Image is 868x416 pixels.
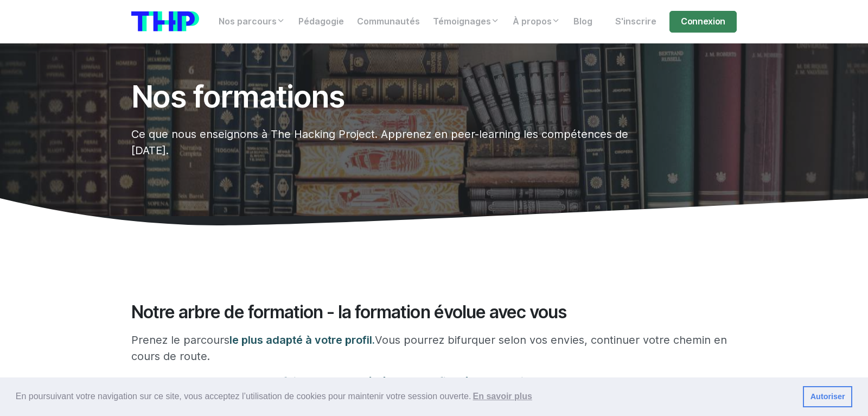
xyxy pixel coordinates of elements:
[265,375,539,388] span: parfaitement adaptée à votre profil et à vos besoins.
[471,388,534,405] a: learn more about cookies
[212,11,292,33] a: Nos parcours
[292,11,350,33] a: Pédagogie
[609,11,663,33] a: S'inscrire
[506,11,567,33] a: À propos
[426,11,506,33] a: Témoignages
[229,333,375,346] span: le plus adapté à votre profil.
[131,11,199,31] img: logo
[131,80,634,114] h1: Nos formations
[131,126,634,159] p: Ce que nous enseignons à The Hacking Project. Apprenez en peer-learning les compétences de [DATE].
[669,11,737,33] a: Connexion
[350,11,426,33] a: Communautés
[131,373,737,389] p: Optez pour une formation
[803,386,852,408] a: dismiss cookie message
[131,302,737,323] h2: Notre arbre de formation - la formation évolue avec vous
[131,332,737,364] p: Prenez le parcours Vous pourrez bifurquer selon vos envies, continuer votre chemin en cours de ro...
[567,11,599,33] a: Blog
[16,388,794,405] span: En poursuivant votre navigation sur ce site, vous acceptez l’utilisation de cookies pour mainteni...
